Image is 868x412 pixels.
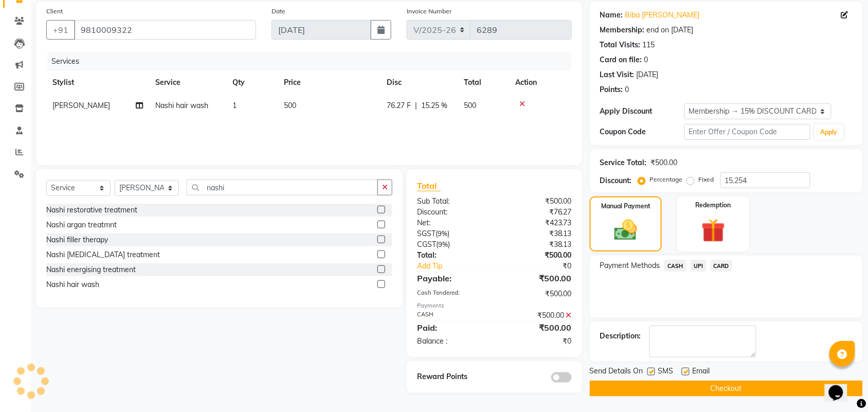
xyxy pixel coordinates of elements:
div: 115 [643,40,655,50]
div: Cash Tendered: [409,289,495,299]
th: Qty [226,71,278,94]
div: Paid: [409,321,495,334]
div: Net: [409,218,495,228]
label: Redemption [696,201,731,210]
label: Percentage [650,175,683,184]
div: Nashi hair wash [46,279,99,290]
div: 0 [644,55,648,65]
div: Payments [417,301,572,310]
div: Name: [600,10,623,21]
div: ₹500.00 [494,196,580,207]
div: Coupon Code [600,127,684,137]
div: Nashi filler therapy [46,235,108,245]
div: ( ) [409,239,495,250]
th: Service [149,71,226,94]
span: 15.25 % [421,100,447,111]
div: ₹423.73 [494,218,580,228]
label: Fixed [699,175,714,184]
div: ₹500.00 [494,289,580,299]
div: ₹76.27 [494,207,580,218]
span: Send Details On [590,366,643,379]
div: CASH [409,310,495,321]
img: _cash.svg [607,217,644,243]
div: Nashi restorative treatment [46,205,137,216]
span: Payment Methods [600,260,660,271]
a: Biba [PERSON_NAME] [625,10,700,21]
a: Add Tip [409,261,509,272]
div: Balance : [409,336,495,347]
span: SMS [658,366,674,379]
span: [PERSON_NAME] [52,101,110,110]
input: Enter Offer / Coupon Code [684,124,810,140]
label: Invoice Number [407,7,451,16]
div: Description: [600,331,641,342]
span: CGST [417,240,436,249]
div: ₹500.00 [494,310,580,321]
div: Discount: [409,207,495,218]
div: Nashi argan treatmnt [46,220,117,230]
div: Service Total: [600,157,647,168]
th: Total [458,71,509,94]
th: Action [509,71,572,94]
div: Nashi [MEDICAL_DATA] treatment [46,249,160,260]
input: Search by Name/Mobile/Email/Code [74,20,256,40]
div: ₹500.00 [651,157,678,168]
span: UPI [691,260,707,272]
span: CARD [711,260,733,272]
div: ₹38.13 [494,239,580,250]
span: SGST [417,229,436,238]
div: [DATE] [637,69,659,80]
button: Apply [815,124,844,140]
div: Payable: [409,272,495,284]
div: ( ) [409,228,495,239]
div: Card on file: [600,55,642,65]
div: Last Visit: [600,69,635,80]
div: ₹500.00 [494,250,580,261]
span: Total [417,181,441,191]
div: Reward Points [409,371,495,383]
div: Total Visits: [600,40,641,50]
label: Manual Payment [601,202,650,211]
span: 9% [438,229,447,238]
span: CASH [664,260,686,272]
iframe: chat widget [825,371,858,402]
div: ₹500.00 [494,272,580,284]
div: Apply Discount [600,106,684,117]
button: Checkout [590,381,863,397]
div: ₹38.13 [494,228,580,239]
div: Points: [600,84,623,95]
span: Email [693,366,710,379]
div: Nashi energising treatment [46,264,136,275]
span: 1 [232,101,237,110]
div: Membership: [600,25,645,35]
div: ₹500.00 [494,321,580,334]
span: 500 [464,101,476,110]
div: ₹0 [494,336,580,347]
span: 500 [284,101,296,110]
span: | [415,100,417,111]
th: Disc [381,71,458,94]
img: _gift.svg [694,216,733,245]
label: Client [46,7,63,16]
div: ₹0 [509,261,580,272]
button: +91 [46,20,75,40]
div: Sub Total: [409,196,495,207]
div: end on [DATE] [647,25,694,35]
div: Discount: [600,175,632,186]
th: Stylist [46,71,149,94]
label: Date [272,7,285,16]
span: Nashi hair wash [155,101,208,110]
span: 76.27 F [387,100,411,111]
span: 9% [438,240,448,248]
div: 0 [625,84,629,95]
div: Total: [409,250,495,261]
input: Search or Scan [187,180,378,195]
th: Price [278,71,381,94]
div: Services [47,52,580,71]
